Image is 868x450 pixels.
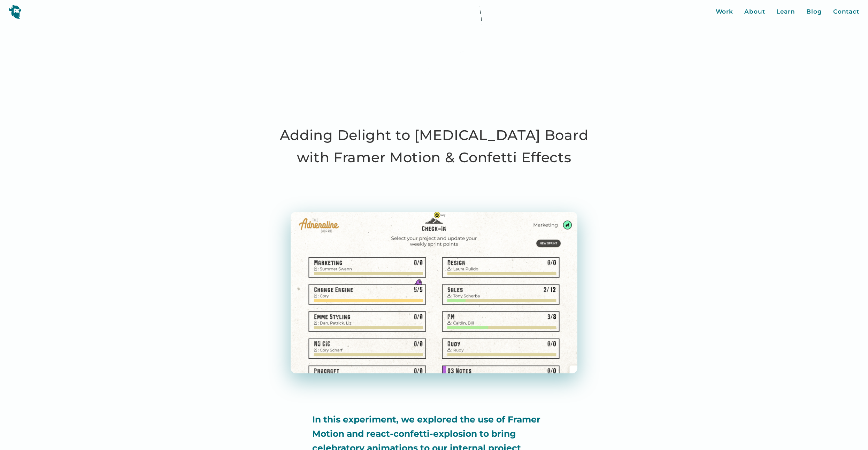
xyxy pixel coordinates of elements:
[806,7,822,16] a: Blog
[744,7,765,16] a: About
[716,7,733,16] a: Work
[776,7,796,16] a: Learn
[833,7,859,16] a: Contact
[9,5,21,19] img: yeti logo icon
[277,124,591,169] h1: Adding Delight to [MEDICAL_DATA] Board with Framer Motion & Confetti Effects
